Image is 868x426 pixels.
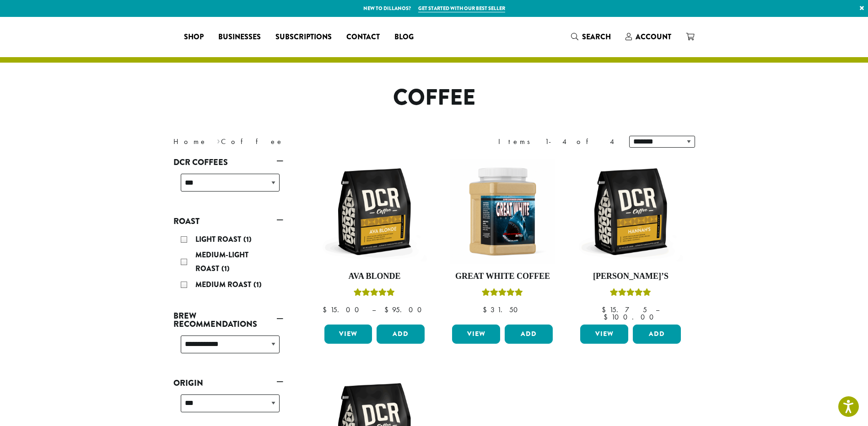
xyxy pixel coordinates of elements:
a: Origin [173,375,283,391]
button: Add [633,325,681,344]
bdi: 15.00 [323,305,363,314]
span: Light Roast [195,234,243,245]
h4: Great White Coffee [450,272,555,282]
span: Subscriptions [275,32,332,43]
a: Great White CoffeeRated 5.00 out of 5 $31.50 [450,159,555,321]
a: Brew Recommendations [173,308,283,332]
div: Rated 5.00 out of 5 [354,287,395,301]
nav: Breadcrumb [173,136,421,147]
span: $ [604,312,611,322]
span: Contact [346,32,380,43]
h1: Coffee [167,85,702,111]
a: Get started with our best seller [418,5,505,12]
span: – [372,305,376,314]
a: Roast [173,213,283,229]
div: Items 1-4 of 4 [498,136,615,147]
img: DCR-12oz-Ava-Blonde-Stock-scaled.png [322,159,427,264]
button: Add [377,325,425,344]
bdi: 31.50 [483,305,522,314]
span: Blog [394,32,414,43]
span: Medium-Light Roast [195,250,248,274]
button: Add [505,325,553,344]
span: Search [582,32,611,42]
a: Home [173,137,207,146]
span: (1) [253,279,262,290]
span: – [656,305,659,314]
span: (1) [243,234,252,245]
a: [PERSON_NAME]’sRated 5.00 out of 5 [578,159,683,321]
div: Rated 5.00 out of 5 [482,287,523,301]
div: DCR Coffees [173,170,283,202]
bdi: 100.00 [604,312,658,322]
h4: Ava Blonde [322,272,427,282]
h4: [PERSON_NAME]’s [578,272,683,282]
div: Origin [173,391,283,423]
div: Roast [173,229,283,297]
div: Brew Recommendations [173,332,283,364]
a: Ava BlondeRated 5.00 out of 5 [322,159,427,321]
span: Shop [184,32,204,43]
a: View [452,325,500,344]
a: View [580,325,628,344]
a: View [324,325,372,344]
div: Rated 5.00 out of 5 [610,287,651,301]
span: $ [384,305,392,314]
a: Search [564,29,618,44]
bdi: 95.00 [384,305,426,314]
span: $ [323,305,330,314]
span: $ [602,305,609,314]
span: (1) [221,263,230,274]
a: Shop [177,30,211,44]
span: $ [483,305,491,314]
span: Businesses [218,32,261,43]
bdi: 15.75 [602,305,647,314]
img: Great_White_Ground_Espresso_2.png [450,159,555,264]
span: Account [636,32,671,42]
a: DCR Coffees [173,154,283,170]
span: › [217,133,220,147]
span: Medium Roast [195,279,253,290]
img: DCR-12oz-Hannahs-Stock-scaled.png [578,159,683,264]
